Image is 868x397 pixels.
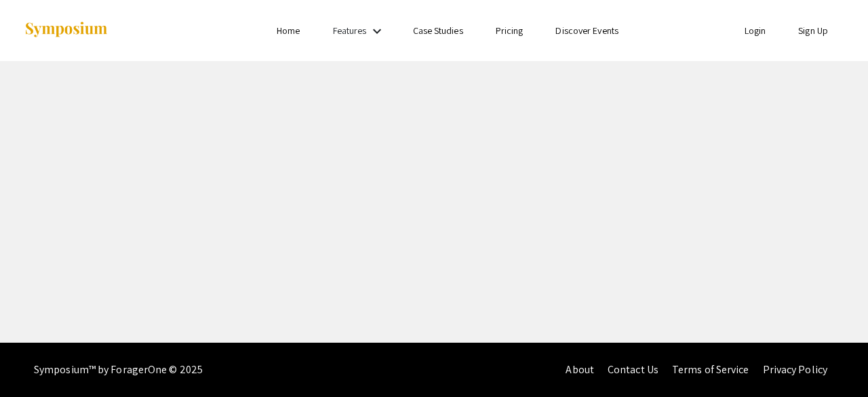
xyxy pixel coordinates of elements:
a: Discover Events [555,24,618,37]
a: Privacy Policy [763,362,827,377]
mat-icon: Expand Features list [369,23,385,39]
a: About [566,362,594,377]
a: Terms of Service [672,362,749,377]
a: Home [277,24,300,37]
div: Symposium™ by ForagerOne © 2025 [34,343,203,397]
a: Login [745,24,766,37]
a: Sign Up [798,24,828,37]
a: Case Studies [413,24,463,37]
a: Pricing [496,24,524,37]
a: Contact Us [608,362,658,377]
a: Features [333,24,367,37]
img: Symposium by ForagerOne [24,21,108,39]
